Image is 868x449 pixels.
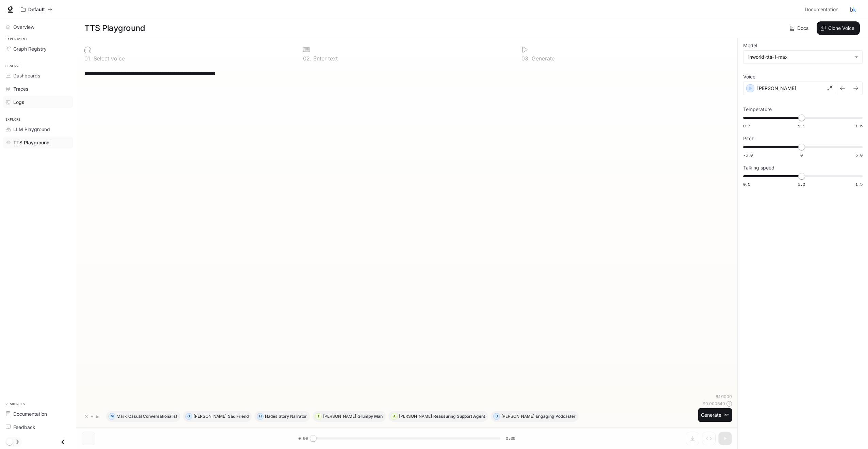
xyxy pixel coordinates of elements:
a: Feedback [3,421,73,433]
p: Generate [530,56,555,61]
p: [PERSON_NAME] [399,414,432,418]
p: Grumpy Man [357,414,383,418]
p: [PERSON_NAME] [501,414,534,418]
p: Select voice [92,56,125,61]
div: T [315,411,321,422]
button: Hide [82,411,103,422]
img: User avatar [848,5,858,14]
span: Graph Registry [13,45,47,52]
span: 0.5 [743,181,750,187]
span: 1.0 [798,181,805,187]
div: inworld-tts-1-max [748,54,851,60]
span: -5.0 [743,152,753,158]
p: [PERSON_NAME] [194,414,227,418]
span: LLM Playground [13,126,50,133]
a: Logs [3,96,73,108]
p: 64 / 1000 [716,394,732,399]
a: Overview [3,21,73,33]
p: [PERSON_NAME] [757,85,796,92]
div: M [109,411,115,422]
p: Reassuring Support Agent [433,414,485,418]
span: 5.0 [855,152,863,158]
span: 1.5 [855,123,863,129]
button: MMarkCasual Conversationalist [106,411,180,422]
button: All workspaces [18,3,55,16]
span: Feedback [13,424,35,431]
p: ⌘⏎ [724,413,729,417]
span: Traces [13,85,28,92]
a: Documentation [802,3,844,16]
a: LLM Playground [3,123,73,135]
span: Documentation [805,5,838,14]
p: Enter text [312,56,338,61]
p: [PERSON_NAME] [323,414,356,418]
div: D [494,411,500,422]
p: Mark [117,414,127,418]
a: Dashboards [3,70,73,82]
div: H [257,411,263,422]
span: Logs [13,98,24,106]
div: inworld-tts-1-max [744,51,862,64]
p: Model [743,43,757,48]
p: Casual Conversationalist [128,414,177,418]
a: Graph Registry [3,43,73,55]
p: Story Narrator [279,414,307,418]
button: HHadesStory Narrator [254,411,310,422]
button: Generate⌘⏎ [698,408,732,422]
a: Docs [788,21,811,35]
h1: TTS Playground [84,21,145,35]
span: TTS Playground [13,139,50,146]
div: A [391,411,397,422]
p: Voice [743,74,755,79]
span: 0.7 [743,123,750,129]
a: Documentation [3,408,73,420]
a: TTS Playground [3,137,73,148]
span: 1.1 [798,123,805,129]
span: 0 [800,152,803,158]
p: 0 1 . [84,56,92,61]
p: Sad Friend [228,414,249,418]
p: Pitch [743,136,754,141]
span: Dashboards [13,72,40,79]
p: Temperature [743,107,772,112]
p: 0 3 . [521,56,530,61]
span: Dark mode toggle [6,438,13,445]
div: O [186,411,192,422]
button: Clone Voice [817,21,860,35]
p: $ 0.000640 [703,401,725,407]
span: Documentation [13,410,47,417]
button: User avatar [846,3,860,16]
p: Talking speed [743,165,774,170]
p: Engaging Podcaster [536,414,575,418]
span: 1.5 [855,181,863,187]
button: O[PERSON_NAME]Sad Friend [183,411,252,422]
p: 0 2 . [303,56,312,61]
p: Hades [265,414,277,418]
button: A[PERSON_NAME]Reassuring Support Agent [388,411,488,422]
p: Default [28,7,45,13]
span: Overview [13,23,34,31]
a: Traces [3,83,73,95]
button: Close drawer [55,435,70,449]
button: T[PERSON_NAME]Grumpy Man [313,411,386,422]
button: D[PERSON_NAME]Engaging Podcaster [491,411,579,422]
